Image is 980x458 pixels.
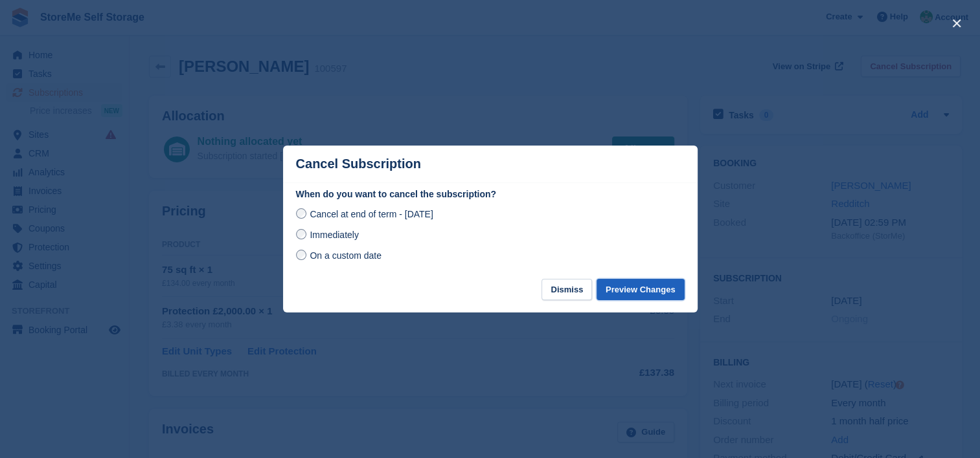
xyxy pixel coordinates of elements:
input: Cancel at end of term - [DATE] [296,208,306,219]
input: Immediately [296,229,306,239]
span: On a custom date [310,250,382,261]
label: When do you want to cancel the subscription? [296,188,685,201]
span: Immediately [310,230,358,240]
button: close [946,13,967,34]
span: Cancel at end of term - [DATE] [310,209,433,219]
input: On a custom date [296,250,306,260]
button: Dismiss [541,279,592,300]
p: Cancel Subscription [296,157,421,171]
button: Preview Changes [597,279,685,300]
